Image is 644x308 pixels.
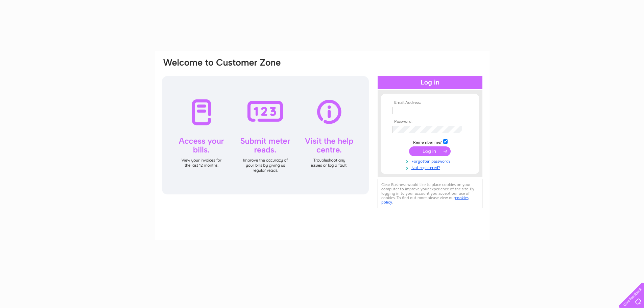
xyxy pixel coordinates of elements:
input: Submit [409,146,451,156]
th: Password: [391,119,469,124]
td: Remember me? [391,138,469,145]
a: cookies policy [381,195,469,205]
a: Not registered? [392,164,469,170]
div: Clear Business would like to place cookies on your computer to improve your experience of the sit... [378,179,482,208]
a: Forgotten password? [392,158,469,164]
th: Email Address: [391,100,469,105]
